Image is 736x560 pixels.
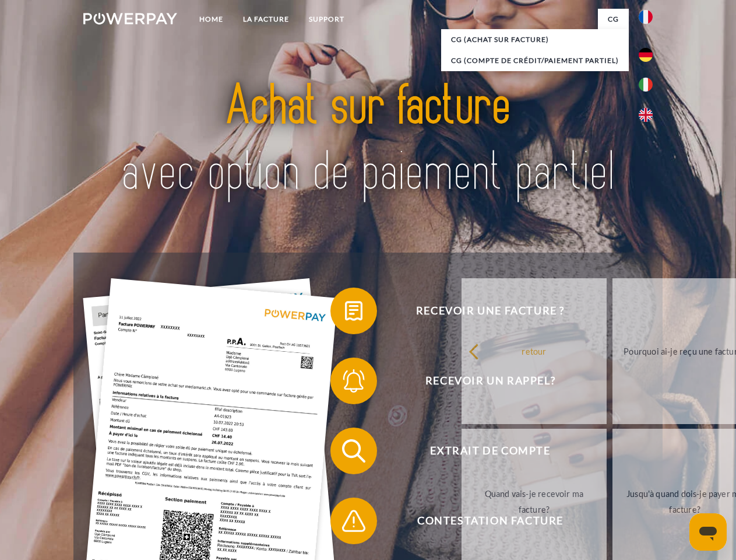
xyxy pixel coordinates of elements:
a: CG [598,9,629,30]
a: LA FACTURE [233,9,299,30]
iframe: Bouton de lancement de la fenêtre de messagerie [689,513,727,551]
a: Home [189,9,233,30]
a: CG (achat sur facture) [441,29,629,50]
img: fr [639,10,653,24]
button: Contestation Facture [330,498,633,544]
button: Recevoir un rappel? [330,358,633,404]
img: qb_bell.svg [339,366,368,395]
img: qb_search.svg [339,436,368,466]
img: logo-powerpay-white.svg [83,13,177,24]
a: Support [299,9,354,30]
button: Extrait de compte [330,428,633,474]
img: qb_bill.svg [339,296,368,325]
img: de [639,48,653,62]
img: qb_warning.svg [339,506,368,535]
div: retour [469,343,600,359]
a: CG (Compte de crédit/paiement partiel) [441,50,629,71]
div: Quand vais-je recevoir ma facture? [469,486,600,517]
img: title-powerpay_fr.svg [111,56,625,223]
img: en [639,108,653,122]
button: Recevoir une facture ? [330,288,633,334]
img: it [639,78,653,92]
